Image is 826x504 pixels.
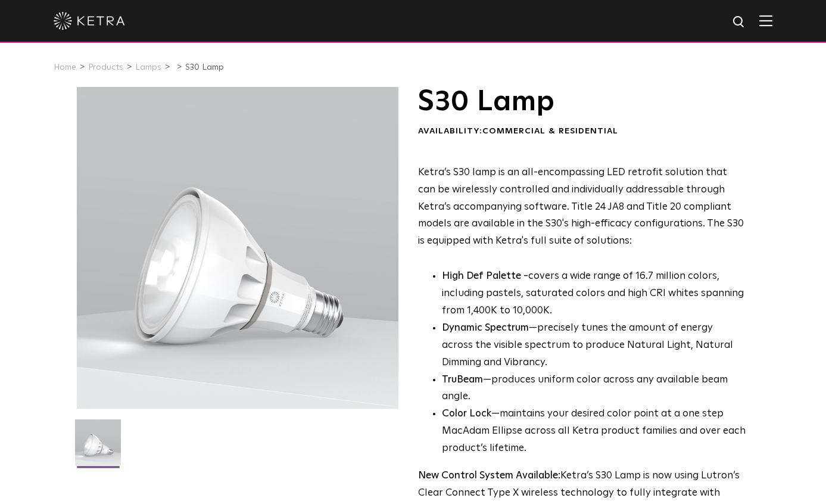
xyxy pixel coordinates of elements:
[442,271,528,281] strong: High Def Palette -
[54,12,125,30] img: ketra-logo-2019-white
[442,320,746,372] li: —precisely tunes the amount of energy across the visible spectrum to produce Natural Light, Natur...
[418,126,746,138] div: Availability:
[482,127,618,135] span: Commercial & Residential
[418,167,744,247] span: Ketra’s S30 lamp is an all-encompassing LED retrofit solution that can be wirelessly controlled a...
[442,409,491,419] strong: Color Lock
[418,471,560,481] strong: New Control System Available:
[442,268,746,320] p: covers a wide range of 16.7 million colors, including pastels, saturated colors and high CRI whit...
[135,63,161,71] a: Lamps
[442,375,483,385] strong: TruBeam
[442,372,746,406] li: —produces uniform color across any available beam angle.
[418,87,746,117] h1: S30 Lamp
[442,323,529,333] strong: Dynamic Spectrum
[54,63,76,71] a: Home
[75,419,121,474] img: S30-Lamp-Edison-2021-Web-Square
[442,406,746,458] li: —maintains your desired color point at a one step MacAdam Ellipse across all Ketra product famili...
[732,15,747,30] img: search icon
[759,15,772,26] img: Hamburger%20Nav.svg
[88,63,123,71] a: Products
[185,63,224,71] a: S30 Lamp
